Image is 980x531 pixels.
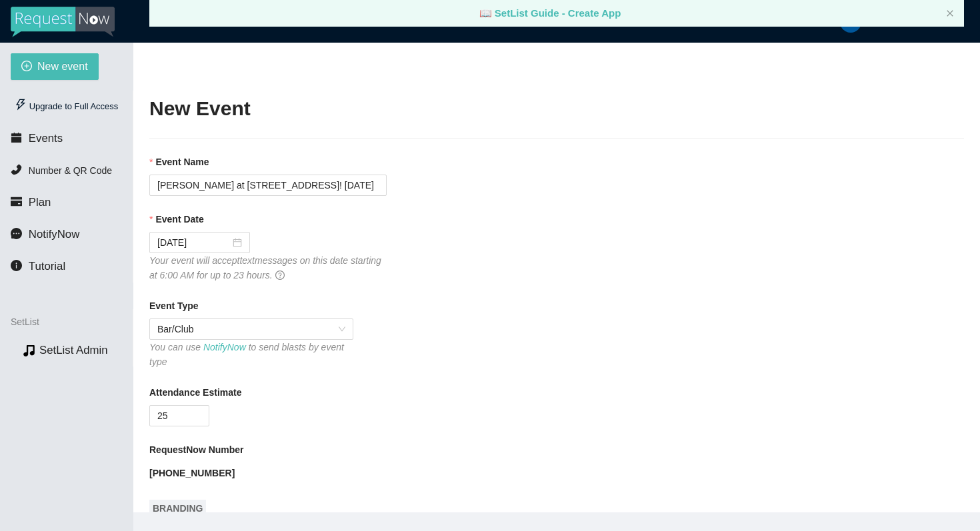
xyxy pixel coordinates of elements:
[11,196,22,207] span: credit-card
[37,58,88,75] span: New event
[149,298,199,313] b: Event Type
[149,95,964,123] h2: New Event
[203,342,246,352] a: NotifyNow
[11,260,22,271] span: info-circle
[29,260,65,272] span: Tutorial
[29,228,79,241] span: NotifyNow
[157,319,345,339] span: Bar/Club
[15,99,27,111] span: thunderbolt
[21,61,32,73] span: plus-circle
[479,7,492,19] span: laptop
[149,468,235,478] b: [PHONE_NUMBER]
[11,53,99,80] button: plus-circleNew event
[149,442,244,457] b: RequestNow Number
[479,7,621,19] a: laptop SetList Guide - Create App
[149,175,387,196] input: Janet's and Mark's Wedding
[29,165,112,176] span: Number & QR Code
[946,9,954,17] span: close
[29,132,63,145] span: Events
[149,255,381,280] i: Your event will accept text messages on this date starting at 6:00 AM for up to 23 hours.
[946,9,954,18] button: close
[793,489,980,531] iframe: LiveChat chat widget
[275,270,285,280] span: question-circle
[11,93,122,120] div: Upgrade to Full Access
[11,7,115,37] img: RequestNow
[11,228,22,239] span: message
[149,500,206,517] span: BRANDING
[155,155,209,169] b: Event Name
[149,340,353,369] div: You can use to send blasts by event type
[11,132,22,143] span: calendar
[149,385,241,400] b: Attendance Estimate
[29,196,51,209] span: Plan
[11,164,22,175] span: phone
[157,235,230,250] input: 09/12/2025
[155,212,203,227] b: Event Date
[39,344,108,356] a: SetList Admin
